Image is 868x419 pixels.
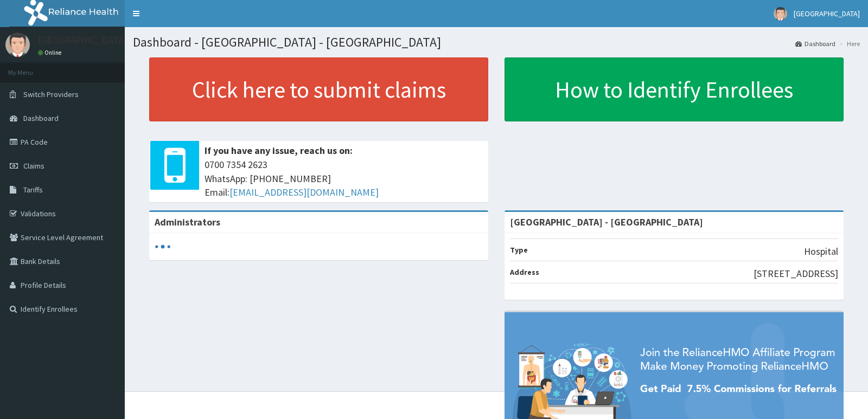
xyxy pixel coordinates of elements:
[205,144,353,157] b: If you have any issue, reach us on:
[754,267,838,281] p: [STREET_ADDRESS]
[804,244,838,259] p: Hospital
[38,49,64,56] a: Online
[837,39,860,48] li: Here
[155,238,171,255] svg: audio-loading
[794,9,860,18] span: [GEOGRAPHIC_DATA]
[5,33,30,57] img: User Image
[510,216,703,228] strong: [GEOGRAPHIC_DATA] - [GEOGRAPHIC_DATA]
[23,89,79,99] span: Switch Providers
[229,186,379,198] a: [EMAIL_ADDRESS][DOMAIN_NAME]
[23,161,44,171] span: Claims
[774,7,787,21] img: User Image
[505,57,844,121] a: How to Identify Enrollees
[149,57,488,121] a: Click here to submit claims
[38,35,127,45] p: [GEOGRAPHIC_DATA]
[205,158,483,199] span: 0700 7354 2623 WhatsApp: [PHONE_NUMBER] Email:
[23,185,43,195] span: Tariffs
[23,113,59,123] span: Dashboard
[510,245,528,255] b: Type
[510,267,539,277] b: Address
[133,35,860,49] h1: Dashboard - [GEOGRAPHIC_DATA] - [GEOGRAPHIC_DATA]
[155,216,220,228] b: Administrators
[795,39,835,48] a: Dashboard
